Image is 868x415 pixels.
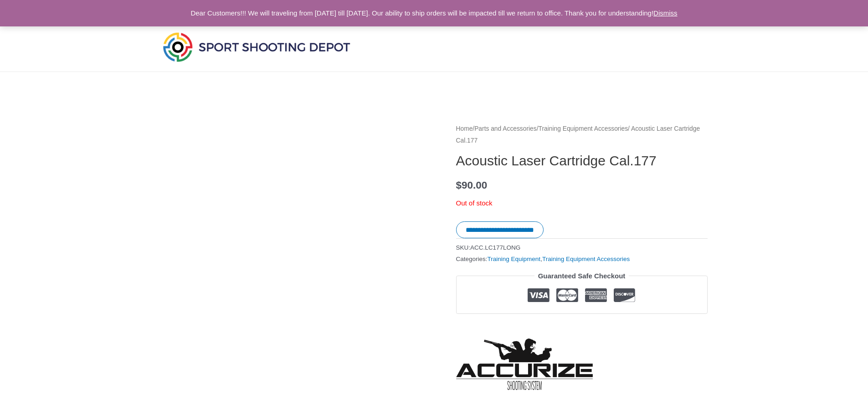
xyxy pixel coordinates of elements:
a: Dismiss [653,9,678,17]
span: ACC.LC177LONG [470,244,520,251]
iframe: Customer reviews powered by Trustpilot [456,321,708,332]
p: Out of stock [456,197,708,210]
h1: Acoustic Laser Cartridge Cal.177 [456,153,708,169]
a: Home [456,125,473,132]
span: Categories: , [456,253,630,265]
legend: Guaranteed Safe Checkout [534,270,629,282]
a: Training Equipment [488,256,541,262]
a: Parts and Accessories [474,125,537,132]
bdi: 90.00 [456,179,488,191]
span: $ [456,179,462,191]
a: Accurize AS [456,338,593,390]
a: Training Equipment Accessories [542,256,630,262]
a: Training Equipment Accessories [539,125,628,132]
img: Sport Shooting Depot [161,30,352,64]
nav: Breadcrumb [456,123,708,146]
span: SKU: [456,242,521,253]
